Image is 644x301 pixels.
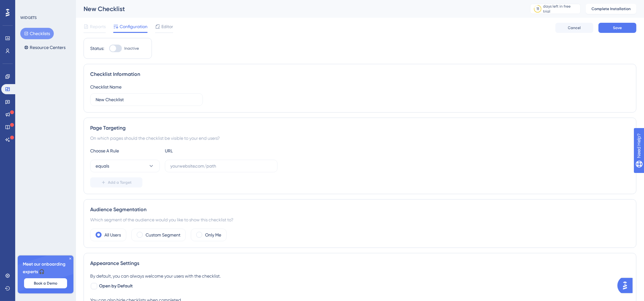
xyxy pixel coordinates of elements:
label: Custom Segment [146,231,180,239]
input: Type your Checklist name [96,96,197,103]
div: days left in free trial [543,4,578,14]
div: On which pages should the checklist be visible to your end users? [90,134,630,142]
div: Choose A Rule [90,147,160,155]
div: Which segment of the audience would you like to show this checklist to? [90,216,630,224]
div: URL [165,147,234,155]
div: New Checklist [84,4,514,13]
label: Only Me [205,231,221,239]
button: Checklists [20,28,54,39]
span: Editor [161,23,173,30]
span: Configuration [120,23,147,30]
button: Add a Target [90,177,142,187]
div: Checklist Information [90,71,630,78]
button: Resource Centers [20,42,69,53]
div: Appearance Settings [90,260,630,267]
span: Reports [90,23,106,30]
span: Save [613,25,622,30]
span: Add a Target [108,180,132,185]
span: Complete Installation [591,6,631,11]
div: By default, you can always welcome your users with the checklist. [90,272,630,280]
input: yourwebsite.com/path [170,163,272,169]
span: equals [96,162,109,170]
span: Need Help? [15,2,40,9]
button: equals [90,160,160,172]
span: Book a Demo [34,281,57,286]
span: Open by Default [99,282,133,290]
span: Meet our onboarding experts 🎧 [23,261,68,276]
div: Audience Segmentation [90,206,630,213]
div: WIDGETS [20,15,37,20]
div: Page Targeting [90,124,630,132]
button: Save [598,23,636,33]
iframe: UserGuiding AI Assistant Launcher [617,276,636,295]
div: 11 [536,6,539,11]
span: Cancel [568,25,581,30]
div: Checklist Name [90,83,122,91]
span: Inactive [124,46,139,51]
div: Status: [90,45,104,52]
button: Complete Installation [586,4,636,14]
button: Cancel [555,23,593,33]
label: All Users [104,231,121,239]
button: Book a Demo [24,278,67,288]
